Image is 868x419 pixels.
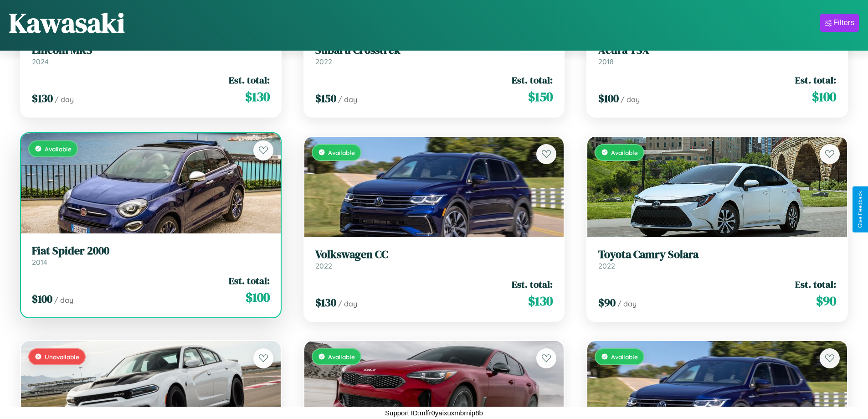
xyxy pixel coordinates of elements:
[328,149,355,156] span: Available
[315,261,332,270] span: 2022
[32,44,270,57] h3: Lincoln MKS
[611,353,638,361] span: Available
[512,73,553,87] span: Est. total:
[598,261,615,270] span: 2022
[857,191,863,228] div: Give Feedback
[528,292,553,310] span: $ 130
[32,258,47,267] span: 2014
[598,57,614,66] span: 2018
[54,295,73,305] span: / day
[816,292,836,310] span: $ 90
[812,88,836,106] span: $ 100
[32,57,49,66] span: 2024
[45,353,79,361] span: Unavailable
[598,91,619,106] span: $ 100
[385,407,483,419] p: Support ID: mffr0yaixuxmbrnip8b
[795,278,836,291] span: Est. total:
[512,278,553,291] span: Est. total:
[229,274,270,287] span: Est. total:
[315,248,553,270] a: Volkswagen CC2022
[338,299,357,308] span: / day
[820,14,859,32] button: Filters
[338,95,357,104] span: / day
[598,44,836,66] a: Acura TSX2018
[32,44,270,66] a: Lincoln MKS2024
[9,4,125,41] h1: Kawasaki
[598,248,836,261] h3: Toyota Camry Solara
[315,295,336,310] span: $ 130
[328,353,355,361] span: Available
[32,244,270,267] a: Fiat Spider 20002014
[795,73,836,87] span: Est. total:
[598,44,836,57] h3: Acura TSX
[45,145,72,153] span: Available
[32,91,53,106] span: $ 130
[617,299,637,308] span: / day
[315,44,553,66] a: Subaru Crosstrek2022
[32,291,52,306] span: $ 100
[229,73,270,87] span: Est. total:
[611,149,638,156] span: Available
[32,244,270,258] h3: Fiat Spider 2000
[315,57,332,66] span: 2022
[55,95,74,104] span: / day
[598,295,616,310] span: $ 90
[598,248,836,270] a: Toyota Camry Solara2022
[246,288,270,306] span: $ 100
[621,95,640,104] span: / day
[245,88,270,106] span: $ 130
[315,248,553,261] h3: Volkswagen CC
[833,18,854,27] div: Filters
[315,91,336,106] span: $ 150
[315,44,553,57] h3: Subaru Crosstrek
[528,88,553,106] span: $ 150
